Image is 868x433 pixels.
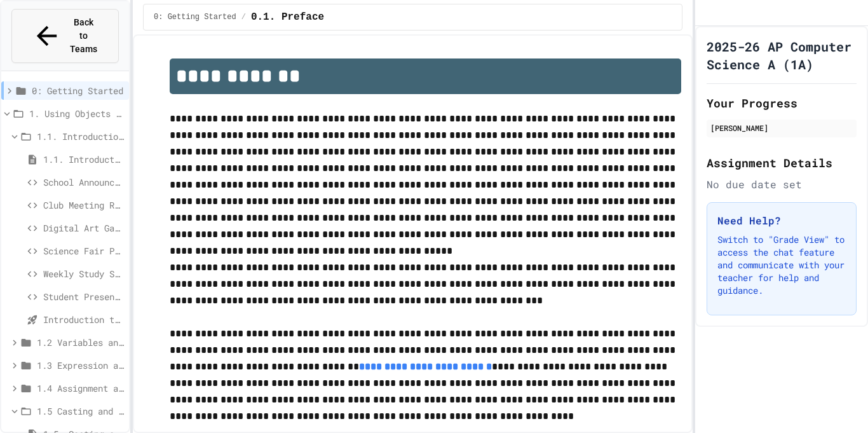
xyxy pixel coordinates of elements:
[251,10,324,25] span: 0.1. Preface
[29,107,124,120] span: 1. Using Objects and Methods
[717,213,846,228] h3: Need Help?
[37,381,124,395] span: 1.4 Assignment and Input
[154,12,236,22] span: 0: Getting Started
[32,84,124,97] span: 0: Getting Started
[710,122,853,134] div: [PERSON_NAME]
[43,153,124,166] span: 1.1. Introduction to Algorithms, Programming, and Compilers
[43,290,124,303] span: Student Presentation Display
[707,94,857,112] h2: Your Progress
[707,154,857,172] h2: Assignment Details
[37,130,124,143] span: 1.1. Introduction to Algorithms, Programming, and Compilers
[241,12,246,22] span: /
[37,404,124,418] span: 1.5 Casting and Range of Values
[37,359,124,372] span: 1.3 Expression and Output
[11,9,119,63] button: Back to Teams
[69,16,99,56] span: Back to Teams
[43,175,124,189] span: School Announcement System
[707,38,857,73] h1: 2025-26 AP Computer Science A (1A)
[37,336,124,349] span: 1.2 Variables and Data Types
[43,313,124,326] span: Introduction to Algorithms, Programming, and Compilers
[43,221,124,235] span: Digital Art Gallery Opening
[707,177,857,192] div: No due date set
[43,198,124,212] span: Club Meeting Reminder
[43,244,124,258] span: Science Fair Project Display
[717,233,846,297] p: Switch to "Grade View" to access the chat feature and communicate with your teacher for help and ...
[43,267,124,280] span: Weekly Study Schedule Generator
